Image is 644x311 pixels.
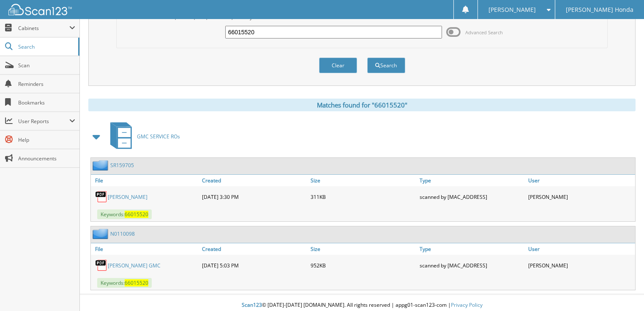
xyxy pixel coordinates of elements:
a: Created [200,243,309,255]
a: [PERSON_NAME] GMC [108,262,161,269]
span: Help [18,136,75,143]
div: [PERSON_NAME] [526,257,635,274]
a: Privacy Policy [451,301,483,308]
span: 66015520 [125,279,148,286]
img: folder2.png [93,228,110,239]
a: Type [418,175,527,186]
a: [PERSON_NAME] [108,193,147,201]
div: [DATE] 5:03 PM [200,257,309,274]
div: 952KB [308,257,418,274]
span: [PERSON_NAME] Honda [566,7,633,12]
a: Created [200,175,309,186]
div: [PERSON_NAME] [526,188,635,205]
span: 66015520 [125,211,148,218]
a: Size [308,175,418,186]
span: Scan123 [242,301,262,308]
a: SR159705 [110,162,134,169]
span: GMC SERVICE ROs [137,133,180,140]
div: [DATE] 3:30 PM [200,188,309,205]
a: File [91,175,200,186]
span: Reminders [18,80,75,88]
div: 311KB [308,188,418,205]
span: Bookmarks [18,99,75,106]
span: Advanced Search [465,29,503,36]
div: scanned by [MAC_ADDRESS] [418,257,527,274]
a: Size [308,243,418,255]
iframe: Chat Widget [602,270,644,311]
span: Announcements [18,155,75,162]
img: PDF.png [95,259,108,272]
span: User Reports [18,118,69,125]
img: scan123-logo-white.svg [8,4,72,15]
span: Keywords: [97,278,152,288]
a: Type [418,243,527,255]
a: File [91,243,200,255]
img: folder2.png [93,160,110,171]
button: Clear [319,58,357,73]
span: Search [18,43,74,50]
img: PDF.png [95,190,108,203]
div: Matches found for "66015520" [88,99,636,111]
span: Cabinets [18,25,69,32]
span: [PERSON_NAME] [488,7,536,12]
div: scanned by [MAC_ADDRESS] [418,188,527,205]
a: N0110098 [110,230,135,237]
span: Keywords: [97,209,152,219]
a: GMC SERVICE ROs [105,120,180,153]
a: User [526,243,635,255]
a: User [526,175,635,186]
span: Scan [18,62,75,69]
button: Search [367,58,405,73]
